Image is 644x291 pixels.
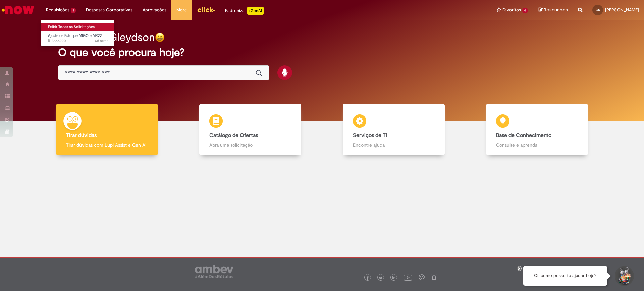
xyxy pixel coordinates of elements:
[155,32,165,42] img: happy-face.png
[544,7,568,13] span: Rascunhos
[143,7,166,13] span: Aprovações
[522,8,528,13] span: 6
[66,132,97,139] b: Tirar dúvidas
[404,273,412,282] img: logo_footer_youtube.png
[466,104,609,155] a: Base de Conhecimento Consulte e aprenda
[523,266,607,286] div: Oi, como posso te ajudar hoje?
[353,132,387,139] b: Serviços de TI
[95,38,108,43] span: 6d atrás
[71,8,76,13] span: 1
[502,7,521,13] span: Favoritos
[353,142,435,148] p: Encontre ajuda
[95,38,108,43] time: 25/09/2025 11:42:01
[431,274,437,280] img: logo_footer_naosei.png
[41,32,115,45] a: Aberto R13566220 : Ajuste de Estoque MIGO e MR22
[197,5,215,15] img: click_logo_yellow_360x200.png
[392,276,396,280] img: logo_footer_linkedin.png
[1,3,35,17] img: ServiceNow
[538,7,568,13] a: Rascunhos
[46,7,69,13] span: Requisições
[225,7,264,15] div: Padroniza
[366,276,369,280] img: logo_footer_facebook.png
[247,7,264,15] p: +GenAi
[605,7,639,13] span: [PERSON_NAME]
[209,142,291,148] p: Abra uma solicitação
[58,47,586,58] h2: O que você procura hoje?
[209,132,258,139] b: Catálogo de Ofertas
[86,7,132,13] span: Despesas Corporativas
[496,132,551,139] b: Base de Conhecimento
[596,8,600,12] span: GS
[176,7,187,13] span: More
[419,274,425,280] img: logo_footer_workplace.png
[41,20,114,47] ul: Requisições
[41,23,115,31] a: Exibir Todas as Solicitações
[35,104,179,155] a: Tirar dúvidas Tirar dúvidas com Lupi Assist e Gen Ai
[496,142,578,148] p: Consulte e aprenda
[179,104,322,155] a: Catálogo de Ofertas Abra uma solicitação
[48,38,108,44] span: R13566220
[614,266,634,286] button: Iniciar Conversa de Suporte
[379,276,382,280] img: logo_footer_twitter.png
[66,142,148,148] p: Tirar dúvidas com Lupi Assist e Gen Ai
[48,33,102,38] span: Ajuste de Estoque MIGO e MR22
[195,265,233,278] img: logo_footer_ambev_rotulo_gray.png
[322,104,466,155] a: Serviços de TI Encontre ajuda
